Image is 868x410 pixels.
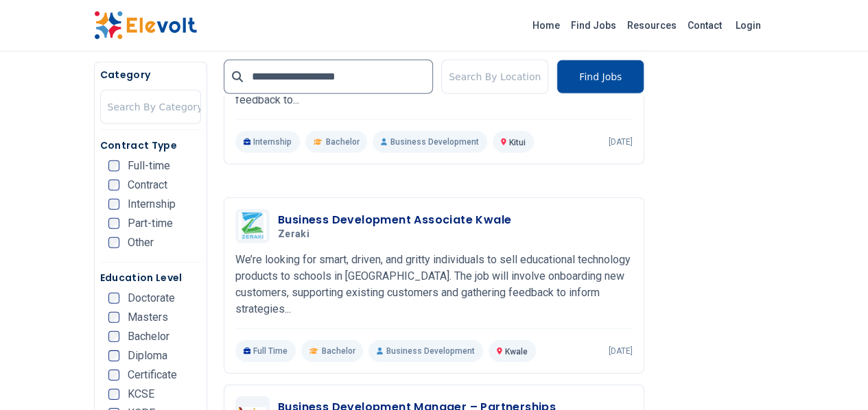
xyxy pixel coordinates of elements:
a: Login [727,12,769,39]
h3: Business Development Associate Kwale [278,212,511,228]
a: Contact [682,14,727,36]
h5: Category [100,68,201,82]
input: Part-time [108,218,119,229]
iframe: Chat Widget [799,344,868,410]
input: KCSE [108,389,119,400]
input: Full-time [108,160,119,171]
h5: Education Level [100,271,201,285]
span: KCSE [128,389,154,400]
a: ZerakiBusiness Development Associate KwaleZerakiWe’re looking for smart, driven, and gritty indiv... [235,209,633,362]
span: Bachelor [321,346,355,357]
img: Elevolt [94,11,197,40]
input: Internship [108,199,119,210]
p: Internship [235,131,301,153]
span: Kwale [505,347,528,357]
p: We’re looking for smart, driven, and gritty individuals to sell educational technology products t... [235,252,633,317]
span: Certificate [128,370,177,381]
span: Doctorate [128,293,175,304]
input: Other [108,237,119,248]
p: [DATE] [609,136,633,147]
span: Full-time [128,160,170,171]
img: Zeraki [239,213,266,240]
input: Diploma [108,350,119,361]
a: Find Jobs [565,14,622,36]
span: Masters [128,312,168,323]
h5: Contract Type [100,138,201,152]
a: Home [527,14,565,36]
span: Contract [128,180,167,191]
span: Diploma [128,350,167,361]
input: Masters [108,312,119,323]
input: Contract [108,180,119,191]
p: Full Time [235,340,296,362]
input: Doctorate [108,293,119,304]
span: Kitui [509,138,526,147]
span: Bachelor [128,331,169,342]
span: Part-time [128,218,173,229]
span: Zeraki [278,228,309,241]
p: [DATE] [609,346,633,357]
span: Internship [128,199,176,210]
span: Other [128,237,154,248]
input: Bachelor [108,331,119,342]
p: Business Development [368,340,482,362]
input: Certificate [108,370,119,381]
p: Business Development [373,131,486,153]
span: Bachelor [325,136,359,147]
a: Resources [622,14,682,36]
button: Find Jobs [556,60,644,94]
